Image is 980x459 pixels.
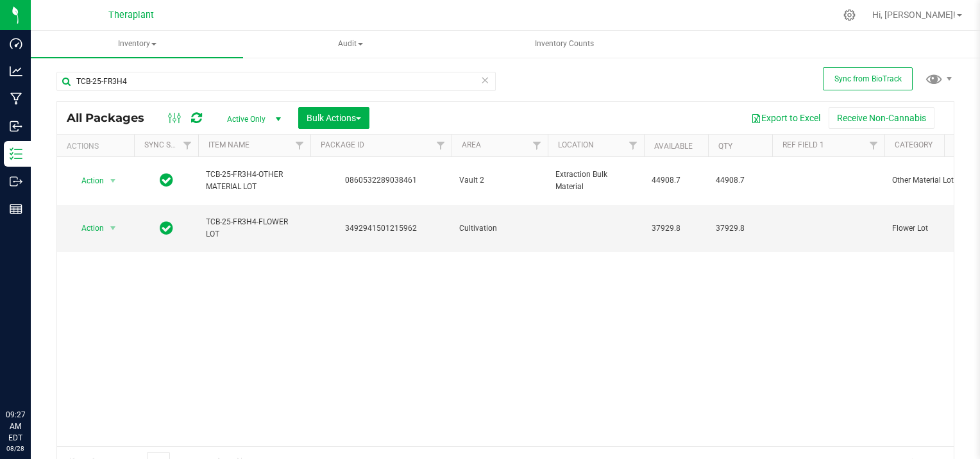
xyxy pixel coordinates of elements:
span: Hi, [PERSON_NAME]! [872,10,956,20]
a: Location [558,140,594,149]
iframe: Resource center unread badge [38,355,53,370]
inline-svg: Reports [10,203,22,215]
span: Cultivation [459,222,540,235]
a: Inventory Counts [458,31,670,58]
inline-svg: Analytics [10,65,22,78]
span: Audit [245,31,456,57]
a: Ref Field 1 [782,140,824,149]
button: Receive Non-Cannabis [829,107,934,129]
div: Manage settings [841,9,857,21]
a: Area [462,140,481,149]
span: All Packages [67,111,157,125]
inline-svg: Manufacturing [10,92,22,105]
a: Audit [244,31,457,58]
span: 44908.7 [716,174,765,187]
inline-svg: Dashboard [10,37,22,50]
span: 44908.7 [652,174,700,187]
iframe: Resource center [13,356,51,395]
a: Filter [863,135,884,156]
span: Bulk Actions [307,113,361,123]
div: 3492941501215962 [308,222,453,235]
div: Actions [67,142,129,151]
span: Theraplant [108,10,154,21]
span: Action [70,219,105,237]
button: Export to Excel [743,107,829,129]
a: Sync Status [144,140,194,149]
p: 09:27 AM EDT [6,409,25,444]
span: Clear [480,72,489,88]
span: Action [70,172,105,190]
span: In Sync [160,219,173,237]
span: 37929.8 [716,222,765,235]
p: 08/28 [6,444,25,453]
a: Filter [623,135,644,156]
button: Bulk Actions [298,107,369,129]
inline-svg: Outbound [10,175,22,188]
a: Inventory [31,31,243,58]
a: Package ID [321,140,364,149]
span: 37929.8 [652,222,700,235]
button: Sync from BioTrack [823,67,913,90]
inline-svg: Inventory [10,147,22,160]
a: Available [654,142,693,151]
div: 0860532289038461 [308,174,453,187]
a: Filter [430,135,452,156]
span: select [105,219,121,237]
a: Category [895,140,933,149]
inline-svg: Inbound [10,120,22,133]
a: Filter [177,135,198,156]
a: Filter [527,135,548,156]
span: Sync from BioTrack [834,74,902,83]
span: Inventory Counts [518,38,611,49]
span: In Sync [160,171,173,189]
a: Item Name [208,140,249,149]
span: Vault 2 [459,174,540,187]
input: Search Package ID, Item Name, SKU, Lot or Part Number... [56,72,496,91]
span: TCB-25-FR3H4-OTHER MATERIAL LOT [206,169,303,193]
span: select [105,172,121,190]
span: TCB-25-FR3H4-FLOWER LOT [206,216,303,240]
a: Qty [718,142,732,151]
span: Extraction Bulk Material [555,169,636,193]
a: Filter [289,135,310,156]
